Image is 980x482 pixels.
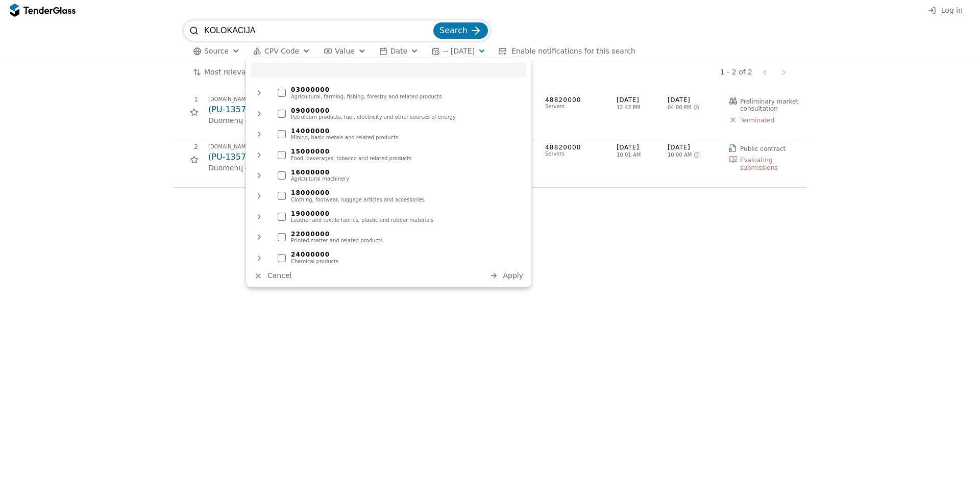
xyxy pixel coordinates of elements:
[204,47,229,55] span: Source
[291,107,521,114] div: 09000000
[433,22,488,39] button: Search
[251,269,295,282] button: Cancel
[740,98,800,112] span: Preliminary market consultation
[208,151,535,163] a: (PU-13579/25) Duomenų centro nuoma
[208,96,286,103] a: [DOMAIN_NAME]2559534
[291,197,521,203] div: Clothing, footwear, luggage articles and accessories
[174,143,198,150] div: 2
[617,143,668,152] span: [DATE]
[545,151,606,157] div: Servers
[439,26,468,35] span: Search
[291,259,521,265] div: Chemical products
[390,47,407,55] span: Date
[668,96,719,105] span: [DATE]
[291,251,521,258] div: 24000000
[291,231,521,238] div: 22000000
[291,114,521,120] div: Petroleum products, fuel, electricity and other sources of energy
[291,217,521,223] div: Leather and textile fabrics, plastic and rubber materials
[208,144,286,150] a: [DOMAIN_NAME]2957398
[925,4,966,17] button: Log in
[174,96,198,103] div: 1
[617,96,668,105] span: [DATE]
[495,45,639,58] button: Enable notifications for this search
[291,189,521,196] div: 18000000
[291,156,521,162] div: Food, beverages, tobacco and related products
[941,6,963,14] span: Log in
[291,210,521,217] div: 19000000
[428,45,490,58] button: -- [DATE]
[668,143,719,152] span: [DATE]
[208,104,535,115] a: (PU-13579/25) Duomenų centro nuoma (rinkos konsultacija)
[511,47,635,55] span: Enable notifications for this search
[375,45,423,58] button: Date
[291,176,521,182] div: Agricultural machinery
[189,45,244,58] button: Source
[291,86,521,93] div: 03000000
[740,145,786,153] span: Public contract
[208,116,535,126] p: Duomenų centro nuoma
[668,152,692,158] span: 10:00 AM
[486,269,526,282] button: Apply
[740,157,778,171] span: Evaluating submissions
[335,47,354,55] span: Value
[617,152,668,158] span: 10:01 AM
[503,271,523,280] span: Apply
[208,144,251,149] div: [DOMAIN_NAME]
[291,135,521,141] div: Mining, basic metals and related products
[320,45,370,58] button: Value
[617,105,668,111] span: 12:42 PM
[720,68,752,77] div: 1 - 2 of 2
[204,20,431,41] input: Search tenders...
[740,117,774,124] span: Terminated
[291,94,521,100] div: Agricultural, farming, fishing, forestry and related products
[208,163,535,173] p: Duomenų centro nuoma
[208,97,251,102] div: [DOMAIN_NAME]
[291,128,521,135] div: 14000000
[291,148,521,155] div: 15000000
[443,47,475,55] span: - - [DATE]
[249,45,314,58] button: CPV Code
[291,238,521,244] div: Printed matter and related products
[291,169,521,176] div: 16000000
[668,105,692,111] span: 04:00 PM
[267,271,291,280] span: Cancel
[264,47,299,55] span: CPV Code
[545,104,606,110] div: Servers
[545,96,606,105] span: 48820000
[545,143,606,152] span: 48820000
